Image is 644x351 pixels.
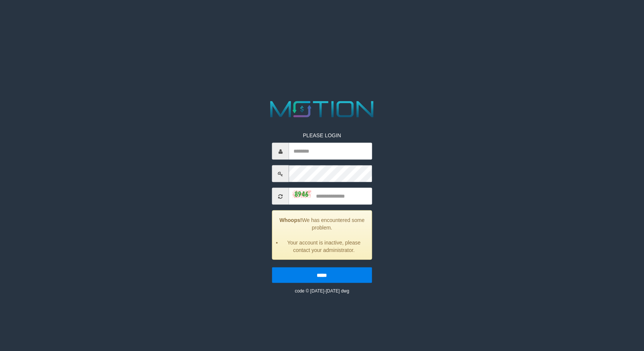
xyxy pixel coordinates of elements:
[282,239,366,254] li: Your account is inactive, please contact your administrator.
[280,217,302,223] strong: Whoops!
[266,98,379,120] img: MOTION_logo.png
[272,210,372,260] div: We has encountered some problem.
[293,190,312,198] img: captcha
[295,288,349,294] small: code © [DATE]-[DATE] dwg
[272,132,372,139] p: PLEASE LOGIN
